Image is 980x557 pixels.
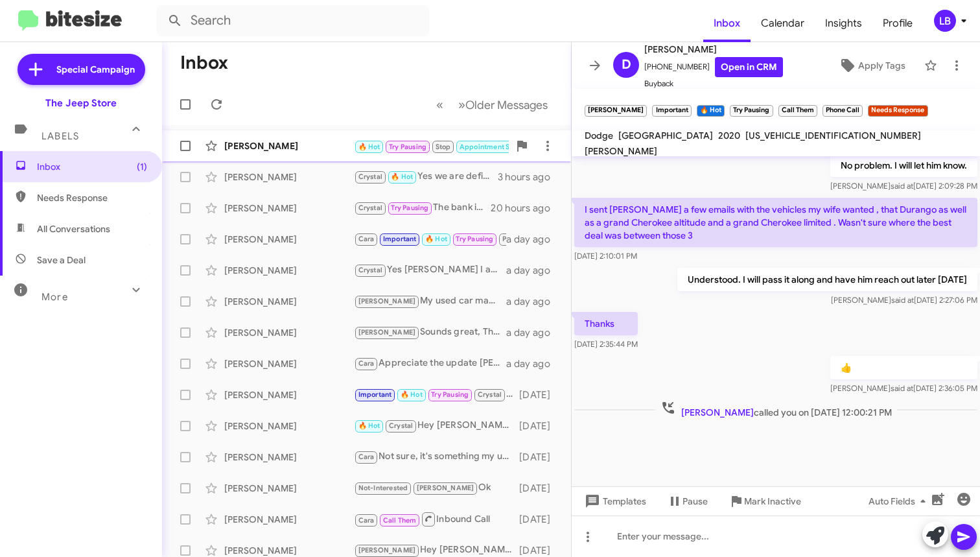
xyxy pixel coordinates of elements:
[574,251,637,261] span: [DATE] 2:10:01 PM
[354,137,509,154] div: Always something going haha
[180,53,228,73] h1: Inbox
[358,546,416,554] span: [PERSON_NAME]
[358,143,380,151] span: 🔥 Hot
[56,63,135,76] span: Special Campaign
[137,160,147,173] span: (1)
[358,453,375,461] span: Cara
[574,198,977,247] p: I sent [PERSON_NAME] a few emails with the vehicles my wife wanted , that Durango as well as a gr...
[354,356,506,371] div: Appreciate the update [PERSON_NAME] thank you. Unfortunately I no longer have the Jeep 4xe model ...
[358,390,392,399] span: Important
[428,91,451,118] button: Previous
[574,312,638,335] p: Thanks
[389,143,426,151] span: Try Pausing
[574,339,638,349] span: [DATE] 2:35:44 PM
[519,388,561,401] div: [DATE]
[682,490,708,513] span: Pause
[644,77,783,90] span: Buyback
[354,418,519,433] div: Hey [PERSON_NAME] I just wanted to check back in here at [GEOGRAPHIC_DATA]. Were you able to take...
[622,54,631,75] span: D
[460,143,517,151] span: Appointment Set
[354,449,519,464] div: Not sure, it's something my used car manager would have to check out hands on. Were you intereste...
[830,154,977,177] p: No problem. I will let him know.
[224,202,354,215] div: [PERSON_NAME]
[934,10,956,32] div: LB
[830,181,977,191] span: [PERSON_NAME] [DATE] 2:09:28 PM
[224,513,354,526] div: [PERSON_NAME]
[425,235,447,243] span: 🔥 Hot
[358,484,408,492] span: Not-Interested
[478,390,502,399] span: Crystal
[224,482,354,495] div: [PERSON_NAME]
[157,5,429,36] input: Search
[37,254,86,267] span: Save a Deal
[830,383,977,393] span: [PERSON_NAME] [DATE] 2:36:05 PM
[869,490,931,513] span: Auto Fields
[830,356,977,379] p: 👍
[354,200,491,215] div: The bank is just sending you the information so that you aware your lease is coming up. Doesn't m...
[224,420,354,433] div: [PERSON_NAME]
[436,143,451,151] span: Stop
[703,5,751,42] a: Inbox
[506,264,561,277] div: a day ago
[681,407,754,418] span: [PERSON_NAME]
[778,105,817,117] small: Call Them
[354,169,498,184] div: Yes we are definitely running some promotions at the moment. attached is a link to the current sp...
[41,291,68,303] span: More
[858,54,905,77] span: Apply Tags
[498,171,561,184] div: 3 hours ago
[585,145,657,157] span: [PERSON_NAME]
[37,160,147,173] span: Inbox
[429,91,555,118] nav: Page navigation example
[389,421,413,430] span: Crystal
[465,98,548,112] span: Older Messages
[891,383,913,393] span: said at
[17,54,145,85] a: Special Campaign
[458,97,465,113] span: »
[45,97,117,110] div: The Jeep Store
[354,231,506,246] div: Sounds good
[358,421,380,430] span: 🔥 Hot
[354,480,519,495] div: Ok
[751,5,815,42] span: Calendar
[644,57,783,77] span: [PHONE_NUMBER]
[358,235,375,243] span: Cara
[358,172,382,181] span: Crystal
[825,54,918,77] button: Apply Tags
[815,5,872,42] a: Insights
[354,294,506,309] div: My used car manager took a look at it and says he is going to wait to hear back from service to s...
[506,233,561,246] div: a day ago
[383,235,417,243] span: Important
[224,264,354,277] div: [PERSON_NAME]
[224,544,354,557] div: [PERSON_NAME]
[872,5,923,42] a: Profile
[391,204,428,212] span: Try Pausing
[585,105,647,117] small: [PERSON_NAME]
[868,105,927,117] small: Needs Response
[358,328,416,337] span: [PERSON_NAME]
[450,91,555,118] button: Next
[697,105,725,117] small: 🔥 Hot
[431,390,469,399] span: Try Pausing
[354,263,506,278] div: Yes [PERSON_NAME] I appreciate your help
[822,105,863,117] small: Phone Call
[358,359,375,368] span: Cara
[519,451,561,464] div: [DATE]
[582,490,646,513] span: Templates
[456,235,493,243] span: Try Pausing
[519,420,561,433] div: [DATE]
[652,105,691,117] small: Important
[715,57,783,77] a: Open in CRM
[923,10,966,32] button: LB
[891,181,913,191] span: said at
[502,235,526,243] span: Paused
[519,513,561,526] div: [DATE]
[718,130,740,141] span: 2020
[354,387,519,402] div: Yessir
[224,451,354,464] div: [PERSON_NAME]
[383,516,417,525] span: Call Them
[224,357,354,370] div: [PERSON_NAME]
[644,41,783,57] span: [PERSON_NAME]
